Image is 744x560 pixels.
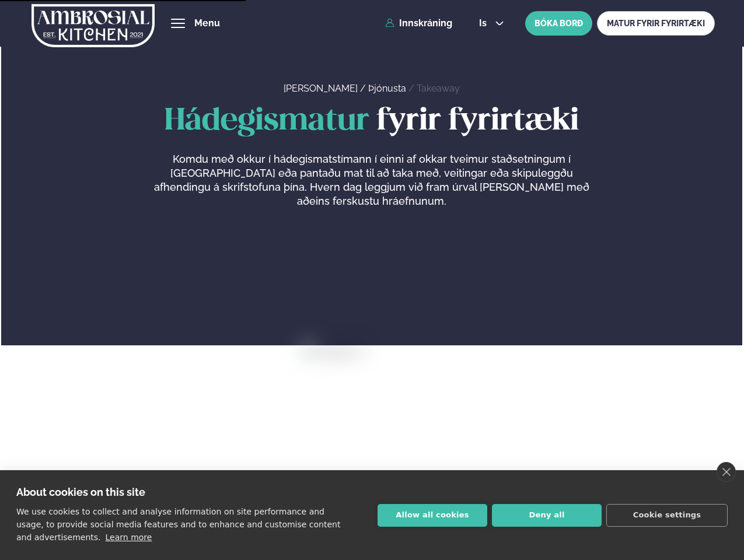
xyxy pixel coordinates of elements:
[32,2,155,50] img: logo
[408,83,417,94] span: /
[106,533,152,542] a: Learn more
[525,11,592,36] button: BÓKA BORÐ
[30,104,713,138] h1: fyrir fyrirtæki
[171,16,185,30] button: hamburger
[470,19,514,28] button: is
[165,107,369,136] span: Hádegismatur
[492,504,602,527] button: Deny all
[606,504,728,527] button: Cookie settings
[284,83,358,94] a: [PERSON_NAME]
[479,19,490,28] span: is
[378,504,487,527] button: Allow all cookies
[151,152,592,208] p: Komdu með okkur í hádegismatstímann í einni af okkar tveimur staðsetningum í [GEOGRAPHIC_DATA] eð...
[385,18,452,29] a: Innskráning
[597,11,715,36] a: MATUR FYRIR FYRIRTÆKI
[417,83,460,94] a: Takeaway
[368,83,406,94] a: Þjónusta
[16,486,145,498] strong: About cookies on this site
[717,462,736,482] a: close
[360,83,368,94] span: /
[16,507,340,542] p: We use cookies to collect and analyse information on site performance and usage, to provide socia...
